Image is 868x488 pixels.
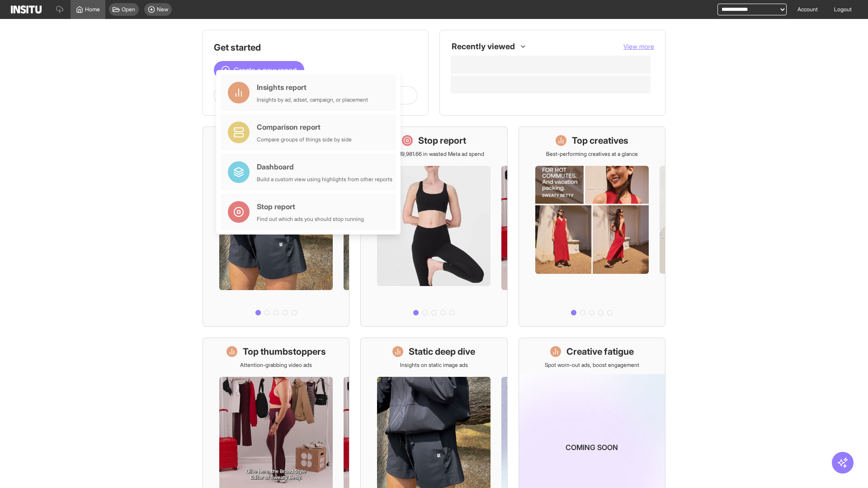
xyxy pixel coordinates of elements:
[11,5,42,14] img: Logo
[418,134,466,147] h1: Stop report
[214,41,417,54] h1: Get started
[257,82,368,93] div: Insights report
[157,6,168,13] span: New
[572,134,628,147] h1: Top creatives
[546,150,638,158] p: Best-performing creatives at a glance
[623,42,654,51] button: View more
[257,176,392,183] div: Build a custom view using highlights from other reports
[240,361,312,369] p: Attention-grabbing video ads
[257,201,364,212] div: Stop report
[400,361,468,369] p: Insights on static image ads
[214,61,304,79] button: Create a new report
[257,122,352,132] div: Comparison report
[257,216,364,223] div: Find out which ads you should stop running
[122,6,135,13] span: Open
[257,96,368,103] div: Insights by ad, adset, campaign, or placement
[203,127,349,327] a: What's live nowSee all active ads instantly
[234,65,297,75] span: Create a new report
[623,42,654,50] span: View more
[257,136,352,143] div: Compare groups of things side by side
[360,127,507,327] a: Stop reportSave £19,981.66 in wasted Meta ad spend
[85,6,100,13] span: Home
[243,345,326,358] h1: Top thumbstoppers
[409,345,475,358] h1: Static deep dive
[383,150,484,158] p: Save £19,981.66 in wasted Meta ad spend
[257,161,392,172] div: Dashboard
[519,127,665,327] a: Top creativesBest-performing creatives at a glance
